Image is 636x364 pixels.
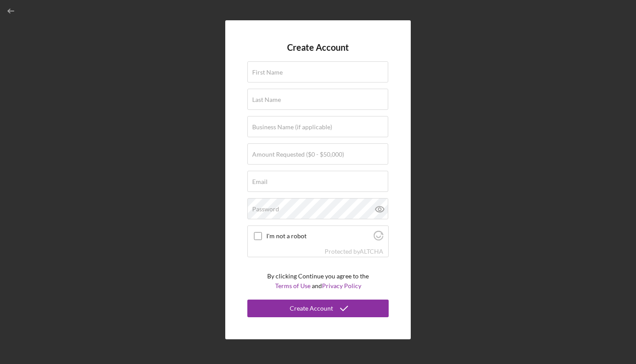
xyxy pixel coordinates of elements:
a: Visit Altcha.org [360,248,383,255]
div: Create Account [290,300,333,317]
a: Visit Altcha.org [374,234,383,242]
button: Create Account [247,300,389,317]
label: Last Name [252,96,281,103]
label: Amount Requested ($0 - $50,000) [252,151,344,158]
p: By clicking Continue you agree to the and [267,271,369,291]
label: First Name [252,69,283,76]
label: I'm not a robot [266,233,371,240]
div: Protected by [325,248,383,255]
label: Password [252,206,279,213]
label: Business Name (if applicable) [252,124,332,131]
label: Email [252,178,268,185]
h4: Create Account [287,42,349,53]
a: Terms of Use [275,282,310,289]
a: Privacy Policy [322,282,361,289]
